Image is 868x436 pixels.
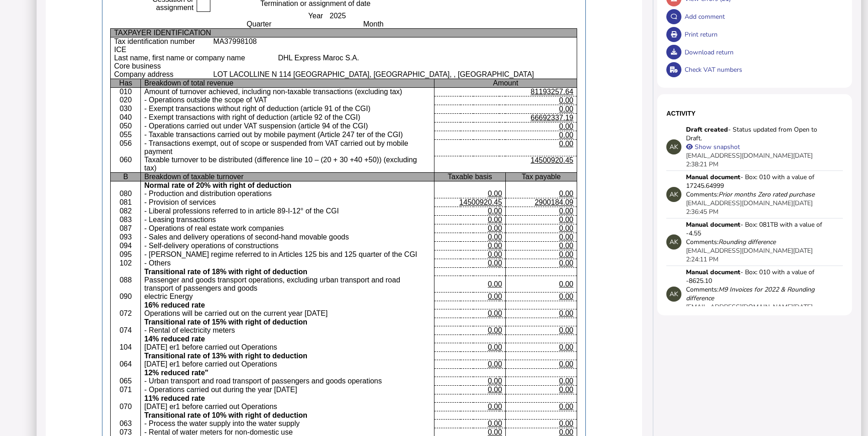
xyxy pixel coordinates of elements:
div: - Status updated from Open to Draft. [686,125,823,143]
span: 0.00 [559,259,573,267]
app-user-presentation: [EMAIL_ADDRESS][DOMAIN_NAME] [686,199,793,207]
div: [DATE] 2:24:11 PM [686,246,823,264]
span: LOT LACOLLINE N 114 [GEOGRAPHIC_DATA], [GEOGRAPHIC_DATA], , [GEOGRAPHIC_DATA] [213,70,534,78]
p: Amount of turnover achieved, including non-taxable transactions (excluding tax) [145,88,431,96]
span: 0.00 [488,259,502,267]
div: Check VAT numbers [682,61,843,79]
div: - Box: 081TB with a value of -4.55 [686,220,823,238]
b: 11% reduced rate [145,394,205,402]
div: Download return [682,43,843,61]
span: 0.00 [559,280,573,288]
span: 0.00 [559,360,573,368]
span: 0.00 [488,360,502,368]
button: Make a comment in the activity log. [666,9,681,24]
span: 0.00 [488,216,502,223]
p: Year [213,12,323,20]
p: 055 [114,131,137,139]
p: Passenger and goods transport operations, excluding urban transport and road transport of passeng... [145,276,431,292]
span: Amount [493,79,518,87]
span: 0.00 [488,242,502,250]
p: - Taxable transactions carried out by mobile payment (Article 247 ter of the CGI) [145,131,431,139]
span: Taxable basis [448,173,492,181]
p: 080 [114,190,137,198]
span: 0.00 [488,280,502,288]
span: 0.00 [488,190,502,197]
p: - Operations carried out during the year [DATE] [145,386,431,394]
p: 050 [114,122,137,130]
span: 0.00 [559,292,573,300]
span: 0.00 [559,122,573,130]
p: Month [330,20,384,28]
span: 0.00 [559,224,573,232]
div: AK [666,187,681,202]
span: 0.00 [488,420,502,427]
span: 14500920.45 [530,156,573,164]
app-user-presentation: [EMAIL_ADDRESS][DOMAIN_NAME] [686,246,793,255]
p: [DATE] er1 before carried out Operations [145,343,431,351]
span: 0.00 [559,420,573,427]
div: Comments: [686,238,776,246]
strong: Manual document [686,220,740,229]
span: 81193257.64 [530,88,573,96]
span: Breakdown of taxable turnover [145,173,244,181]
span: 0.00 [559,190,573,197]
div: Print return [682,26,843,43]
p: 064 [114,360,137,368]
span: 0.00 [488,403,502,410]
b: 14% reduced rate [145,335,205,343]
p: - Process the water supply into the water supply [145,420,431,428]
span: 0.00 [559,343,573,351]
span: DHL Express Maroc S.A. [278,54,359,62]
span: 0.00 [559,386,573,393]
span: 0.00 [559,403,573,410]
div: AK [666,139,681,154]
p: - Operations of real estate work companies [145,224,431,233]
p: [DATE] er1 before carried out Operations [145,403,431,411]
strong: Manual document [686,268,740,276]
span: Has [119,79,132,87]
p: 070 [114,403,137,411]
span: 0.00 [559,216,573,223]
h1: Activity [666,110,843,117]
p: 095 [114,250,137,259]
div: - Box: 010 with a value of -8625.10 [686,268,823,285]
span: 14500920.45 [459,198,502,206]
p: 088 [114,276,137,284]
p: - [PERSON_NAME] regime referred to in Articles 125 bis and 125 quarter of the CGI [145,250,431,259]
i: Rounding difference [718,238,776,246]
p: 093 [114,233,137,241]
span: 0.00 [488,343,502,351]
span: 0.00 [488,233,502,241]
b: 12% reduced rate" [145,369,209,377]
p: - Transactions exempt, out of scope or suspended from VAT carried out by mobile payment [145,139,431,156]
div: [DATE] 2:36:45 PM [686,199,823,216]
p: Tax identification number [114,37,206,46]
p: Core business [114,62,271,70]
span: 0.00 [559,250,573,258]
p: 030 [114,105,137,113]
p: Taxable turnover to be distributed (difference line 10 – (20 + 30 +40 +50)) (excluding tax) [145,156,431,172]
p: 082 [114,207,137,215]
div: Comments: [686,285,823,303]
div: Comments: [686,190,814,199]
span: 0.00 [559,96,573,104]
button: Download return [666,45,681,60]
button: View filing snapshot at this version [686,144,692,150]
b: Transitional rate of 15% with right of deduction [145,318,307,326]
p: - Leasing transactions [145,216,431,224]
p: 087 [114,224,137,233]
p: - Operations carried out under VAT suspension (article 94 of the CGI) [145,122,431,130]
span: 0.00 [488,428,502,436]
i: M9 Invoices for 2022 & Rounding difference [686,285,814,303]
app-user-presentation: [EMAIL_ADDRESS][DOMAIN_NAME] [686,151,793,160]
span: MA37998108 [213,37,257,45]
p: 056 [114,139,137,148]
p: - Exempt transactions with right of deduction (article 92 of the CGI) [145,113,431,122]
span: 2025 [330,12,346,20]
span: 0.00 [559,131,573,139]
span: 0.00 [488,326,502,334]
p: 090 [114,292,137,301]
button: Open printable view of return. [666,27,681,42]
p: - Self-delivery operations of constructions [145,242,431,250]
strong: Manual document [686,173,740,181]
